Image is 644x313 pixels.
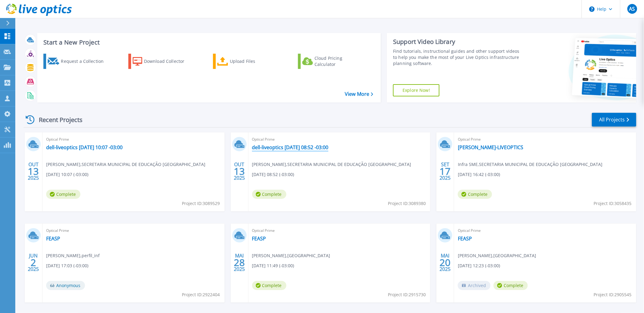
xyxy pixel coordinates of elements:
a: dell-liveoptics [DATE] 08:52 -03:00 [252,144,329,150]
div: Cloud Pricing Calculator [315,55,363,67]
span: 13 [234,169,245,174]
span: 20 [440,260,451,265]
span: [PERSON_NAME] , [GEOGRAPHIC_DATA] [252,252,330,259]
a: Request a Collection [43,54,112,69]
span: [DATE] 16:42 (-03:00) [458,171,500,178]
span: Optical Prime [252,136,427,143]
span: [PERSON_NAME] , perfil_inf [46,252,100,259]
a: FEASP [46,236,60,242]
div: Support Video Library [393,38,521,46]
span: Project ID: 2905545 [594,291,632,298]
span: Complete [494,281,528,290]
span: Optical Prime [46,136,221,143]
span: Project ID: 2922404 [182,291,220,298]
span: Complete [458,190,492,199]
span: Project ID: 3089380 [388,200,426,207]
span: 28 [234,260,245,265]
div: JUN 2025 [28,251,39,274]
span: [PERSON_NAME] , SECRETARIA MUNICIPAL DE EDUCAÇÃO [GEOGRAPHIC_DATA] [46,161,205,168]
span: [DATE] 10:07 (-03:00) [46,171,88,178]
a: FEASP [252,236,266,242]
span: Infra SME , SECRETARIA MUNICIPAL DE EDUCAÇÃO [GEOGRAPHIC_DATA] [458,161,603,168]
a: [PERSON_NAME]-LIVEOPTICS [458,144,523,150]
div: Download Collector [144,55,193,67]
a: Cloud Pricing Calculator [298,54,366,69]
span: Complete [252,281,286,290]
span: [DATE] 08:52 (-03:00) [252,171,294,178]
span: Project ID: 2915730 [388,291,426,298]
span: 2 [31,260,36,265]
span: Complete [46,190,80,199]
div: Find tutorials, instructional guides and other support videos to help you make the most of your L... [393,48,521,67]
a: All Projects [592,113,636,127]
div: Request a Collection [61,55,110,67]
span: AS [629,6,635,11]
span: Anonymous [46,281,85,290]
div: OUT 2025 [234,160,245,182]
span: Complete [252,190,286,199]
a: Explore Now! [393,84,440,96]
span: Archived [458,281,491,290]
a: View More [345,91,373,97]
div: Upload Files [230,55,279,67]
span: Optical Prime [458,136,633,143]
span: [PERSON_NAME] , SECRETARIA MUNICIPAL DE EDUCAÇÃO [GEOGRAPHIC_DATA] [252,161,411,168]
span: Project ID: 3089529 [182,200,220,207]
a: FEASP [458,236,472,242]
span: Optical Prime [458,227,633,234]
div: MAI 2025 [234,251,245,274]
h3: Start a New Project [43,39,373,46]
span: [DATE] 17:03 (-03:00) [46,262,88,269]
span: [DATE] 11:49 (-03:00) [252,262,294,269]
span: [DATE] 12:23 (-03:00) [458,262,500,269]
span: Optical Prime [252,227,427,234]
span: 17 [440,169,451,174]
div: Recent Projects [24,112,91,127]
span: Optical Prime [46,227,221,234]
a: Download Collector [128,54,197,69]
a: dell-liveoptics [DATE] 10:07 -03:00 [46,144,123,150]
span: [PERSON_NAME] , [GEOGRAPHIC_DATA] [458,252,536,259]
div: SET 2025 [440,160,451,182]
span: Project ID: 3058435 [594,200,632,207]
a: Upload Files [213,54,281,69]
div: OUT 2025 [28,160,39,182]
div: MAI 2025 [440,251,451,274]
span: 13 [28,169,39,174]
